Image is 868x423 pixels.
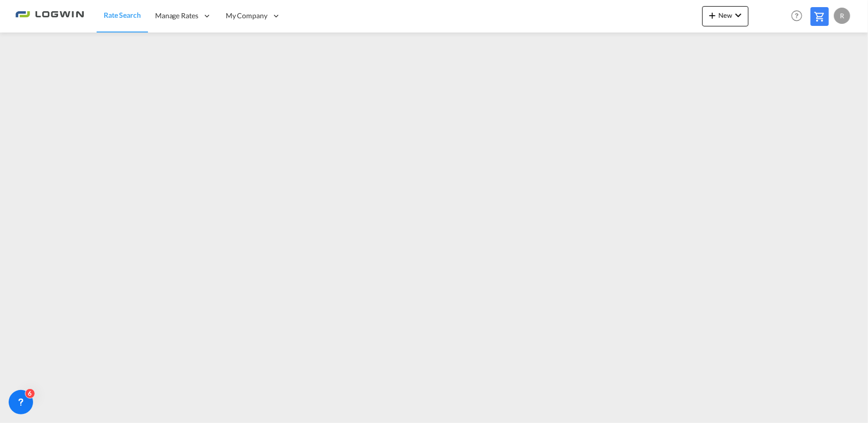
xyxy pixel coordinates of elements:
[788,7,811,25] div: Help
[706,9,719,21] md-icon: icon-plus 400-fg
[834,8,850,24] div: R
[706,11,744,19] span: New
[702,6,749,26] button: icon-plus 400-fgNewicon-chevron-down
[155,11,198,21] span: Manage Rates
[788,7,805,24] span: Help
[226,11,267,21] span: My Company
[732,9,744,21] md-icon: icon-chevron-down
[15,5,84,27] img: 2761ae10d95411efa20a1f5e0282d2d7.png
[104,11,141,19] span: Rate Search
